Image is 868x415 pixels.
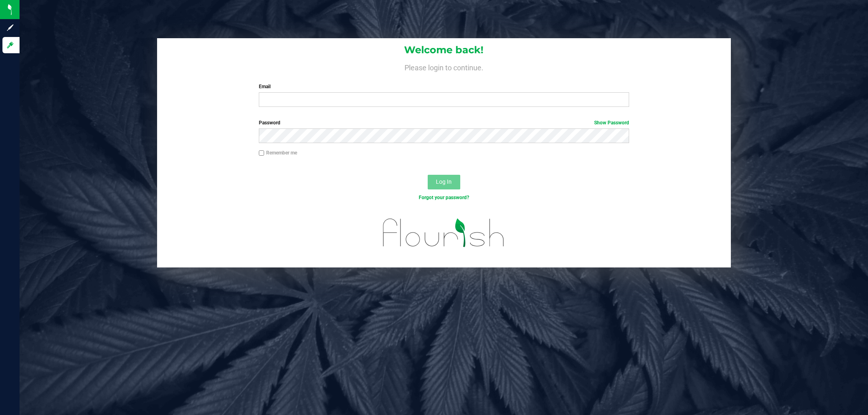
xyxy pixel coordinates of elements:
[372,210,516,256] img: flourish_logo.svg
[259,149,297,156] label: Remember me
[259,150,265,156] input: Remember me
[6,24,14,32] inline-svg: Sign up
[436,178,452,185] span: Log In
[259,83,629,90] label: Email
[157,62,731,72] h4: Please login to continue.
[594,120,629,126] a: Show Password
[157,45,731,55] h1: Welcome back!
[428,175,460,189] button: Log In
[6,41,14,49] inline-svg: Log in
[419,195,469,200] a: Forgot your password?
[259,120,280,126] span: Password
